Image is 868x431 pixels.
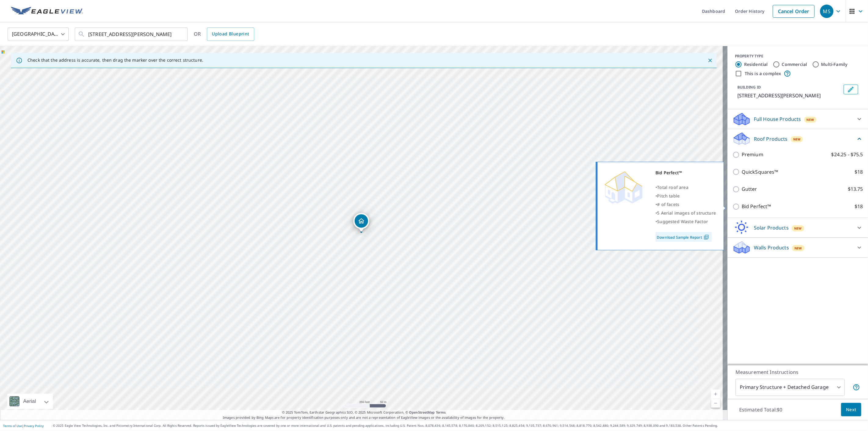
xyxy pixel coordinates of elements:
[821,61,848,67] label: Multi-Family
[773,5,815,18] a: Cancel Order
[754,135,788,143] p: Roof Products
[742,185,757,193] p: Gutter
[754,224,789,231] p: Solar Products
[820,5,834,18] div: MS
[754,244,789,251] p: Walls Products
[53,423,865,428] p: © 2025 Eagle View Technologies, Inc. and Pictometry International Corp. All Rights Reserved. Repo...
[742,168,778,176] p: QuickSquares™
[88,26,175,43] input: Search by address or latitude-longitude
[841,403,861,417] button: Next
[732,220,863,235] div: Solar ProductsNew
[742,151,763,158] p: Premium
[736,379,845,396] div: Primary Structure + Detached Garage
[8,26,69,43] div: [GEOGRAPHIC_DATA]
[831,151,863,158] p: $24.25 - $75.5
[657,193,680,199] span: Pitch table
[711,389,720,399] a: Current Level 17, Zoom In
[602,168,645,205] img: Premium
[656,183,716,192] div: •
[3,424,22,428] a: Terms of Use
[656,217,716,226] div: •
[732,132,863,146] div: Roof ProductsNew
[711,399,720,408] a: Current Level 17, Zoom Out
[734,403,787,416] p: Estimated Total: $0
[657,201,679,207] span: # of facets
[656,168,716,177] div: Bid Perfect™
[436,410,446,415] a: Terms
[745,71,781,77] label: This is a complex
[282,410,446,415] span: © 2025 TomTom, Earthstar Geographics SIO, © 2025 Microsoft Corporation, ©
[793,137,801,142] span: New
[807,117,814,122] span: New
[657,219,708,224] span: Suggested Waste Factor
[855,168,863,176] p: $18
[656,200,716,209] div: •
[656,192,716,200] div: •
[353,213,369,232] div: Dropped pin, building 1, Residential property, 801 Glencorse Dr Saint Peters, MO 63304
[737,85,761,90] p: BUILDING ID
[744,61,768,67] label: Residential
[732,240,863,255] div: Walls ProductsNew
[844,85,858,94] button: Edit building 1
[194,27,254,41] div: OR
[846,406,856,414] span: Next
[212,30,249,38] span: Upload Blueprint
[794,226,802,231] span: New
[656,232,712,242] a: Download Sample Report
[742,203,771,210] p: Bid Perfect™
[21,394,38,409] div: Aerial
[853,384,860,391] span: Your report will include the primary structure and a detached garage if one exists.
[855,203,863,210] p: $18
[848,185,863,193] p: $13.75
[737,92,841,99] p: [STREET_ADDRESS][PERSON_NAME]
[24,424,44,428] a: Privacy Policy
[702,234,711,240] img: Pdf Icon
[657,210,716,216] span: 5 Aerial images of structure
[409,410,435,415] a: OpenStreetMap
[207,27,254,41] a: Upload Blueprint
[656,209,716,217] div: •
[782,61,807,67] label: Commercial
[794,246,802,251] span: New
[736,368,860,376] p: Measurement Instructions
[735,53,861,59] div: PROPERTY TYPE
[11,7,83,16] img: EV Logo
[754,115,801,123] p: Full House Products
[732,112,863,126] div: Full House ProductsNew
[657,184,689,190] span: Total roof area
[3,424,44,428] p: |
[706,56,714,64] button: Close
[27,57,203,63] p: Check that the address is accurate, then drag the marker over the correct structure.
[7,394,53,409] div: Aerial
